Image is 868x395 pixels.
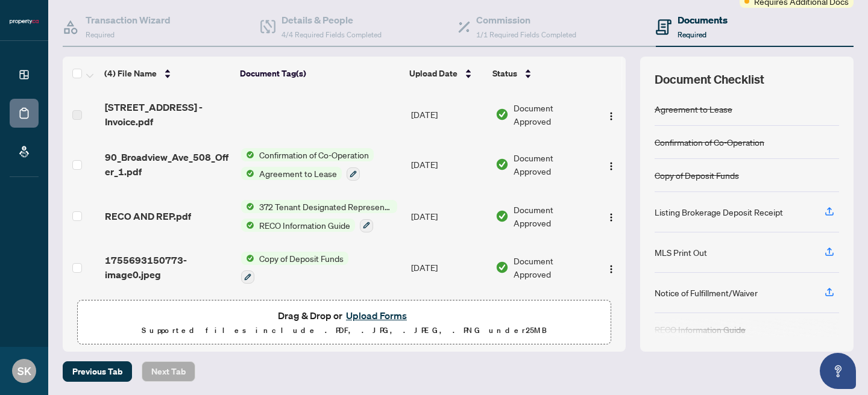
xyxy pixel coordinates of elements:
[655,169,739,182] div: Copy of Deposit Funds
[655,246,707,259] div: MLS Print Out
[254,167,342,180] span: Agreement to Lease
[606,264,616,274] img: Logo
[86,13,171,27] h4: Transaction Wizard
[406,242,491,294] td: [DATE]
[606,161,616,171] img: Logo
[406,90,491,138] td: [DATE]
[105,253,231,282] span: 1755693150773-image0.jpeg
[241,200,254,213] img: Status Icon
[241,148,374,181] button: Status IconConfirmation of Co-OperationStatus IconAgreement to Lease
[17,362,31,379] span: SK
[281,30,382,39] span: 4/4 Required Fields Completed
[602,105,621,124] button: Logo
[241,219,254,232] img: Status Icon
[655,102,732,116] div: Agreement to Lease
[514,151,591,178] span: Document Approved
[820,353,856,389] button: Open asap
[72,362,122,381] span: Previous Tab
[254,219,355,232] span: RECO Information Guide
[602,207,621,226] button: Logo
[606,111,616,121] img: Logo
[495,261,509,274] img: Document Status
[241,252,348,284] button: Status IconCopy of Deposit Funds
[606,213,616,222] img: Logo
[105,209,191,223] span: RECO AND REP.pdf
[678,13,728,27] h4: Documents
[409,67,458,80] span: Upload Date
[254,148,374,161] span: Confirmation of Co-Operation
[85,323,603,338] p: Supported files include .PDF, .JPG, .JPEG, .PNG under 25 MB
[495,210,509,223] img: Document Status
[281,13,382,27] h4: Details & People
[406,138,491,190] td: [DATE]
[241,200,397,232] button: Status Icon372 Tenant Designated Representation Agreement with Company Schedule AStatus IconRECO ...
[602,258,621,277] button: Logo
[476,13,576,27] h4: Commission
[278,308,410,323] span: Drag & Drop or
[514,203,591,229] span: Document Approved
[514,101,591,128] span: Document Approved
[476,30,576,39] span: 1/1 Required Fields Completed
[678,30,706,39] span: Required
[404,57,488,90] th: Upload Date
[241,167,254,180] img: Status Icon
[495,108,509,121] img: Document Status
[655,205,783,219] div: Listing Brokerage Deposit Receipt
[104,67,157,80] span: (4) File Name
[254,252,348,265] span: Copy of Deposit Funds
[655,286,758,299] div: Notice of Fulfillment/Waiver
[342,308,410,323] button: Upload Forms
[254,200,397,213] span: 372 Tenant Designated Representation Agreement with Company Schedule A
[235,57,404,90] th: Document Tag(s)
[655,135,764,149] div: Confirmation of Co-Operation
[142,361,195,382] button: Next Tab
[86,30,115,39] span: Required
[495,158,509,171] img: Document Status
[105,150,231,179] span: 90_Broadview_Ave_508_Offer_1.pdf
[241,252,254,265] img: Status Icon
[105,100,231,129] span: [STREET_ADDRESS] - Invoice.pdf
[99,57,235,90] th: (4) File Name
[63,361,132,382] button: Previous Tab
[10,18,39,25] img: logo
[655,71,764,88] span: Document Checklist
[602,155,621,174] button: Logo
[492,67,517,80] span: Status
[406,190,491,242] td: [DATE]
[78,300,611,345] span: Drag & Drop orUpload FormsSupported files include .PDF, .JPG, .JPEG, .PNG under25MB
[488,57,593,90] th: Status
[514,254,591,281] span: Document Approved
[241,148,254,161] img: Status Icon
